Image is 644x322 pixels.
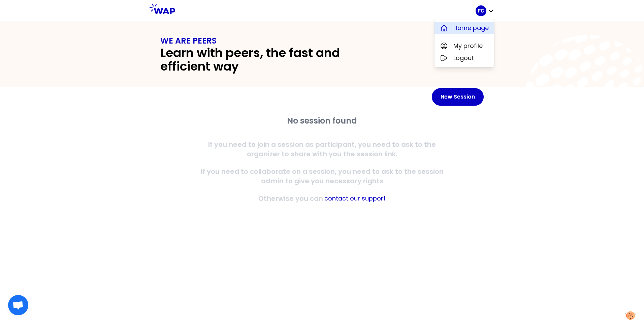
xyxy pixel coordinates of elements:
p: FC [478,7,484,14]
span: My profile [453,41,483,51]
p: If you need to collaborate on a session, you need to ask to the session admin to give you necessa... [193,167,451,186]
h2: No session found [193,115,451,126]
button: New Session [432,88,484,106]
button: FC [476,5,494,16]
h1: WE ARE PEERS [160,35,484,46]
p: Otherwise you can [258,194,323,203]
button: contact our support [324,194,386,203]
h2: Learn with peers, the fast and efficient way [160,46,387,73]
span: Home page [453,23,489,33]
p: If you need to join a session as participant, you need to ask to the organizer to share with you ... [193,140,451,159]
span: Logout [453,53,474,63]
div: FC [434,19,494,67]
div: Ouvrir le chat [8,295,28,315]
